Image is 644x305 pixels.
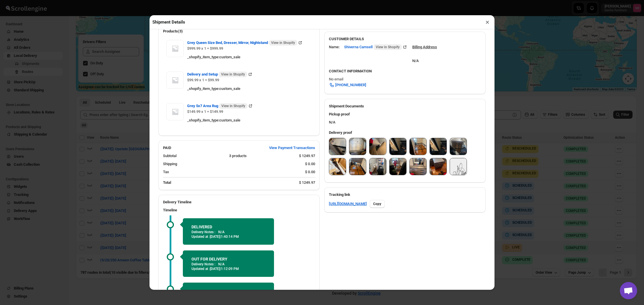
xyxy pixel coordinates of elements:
[191,262,215,267] p: Delivery Notes :
[325,80,370,90] a: [PHONE_NUMBER]
[163,28,315,34] h2: Products(3)
[369,138,386,155] img: TVuSdeULUHDCP8Cb0pGkx.jpg
[349,138,366,155] img: -P8vnlsZKr4r2VxvdPPSy.jpg
[329,44,340,50] div: Name:
[305,161,315,167] div: $ 0.00
[329,77,343,81] span: No email
[163,207,315,213] h3: Timeline
[329,36,481,42] h3: CUSTOMER DETAILS
[412,52,437,64] div: N/A
[266,143,319,152] button: View Payment Transactions
[329,158,346,175] img: HQoydccf_cy5fn6kAhYa2m.jpg
[390,138,406,155] img: kO5uIrAkTBwn0622tV3A7.jpg
[299,153,315,159] div: $ 1249.97
[191,224,265,230] h2: DELIVERED
[210,267,239,271] span: [DATE] | 1:12:09 PM
[221,104,245,108] span: View in Shopify
[163,180,171,185] b: Total
[329,138,346,155] img: GpIdlcgGPeyN1ieCxMj8Q.jpg
[166,40,184,57] img: Item
[187,54,312,60] div: _shopify_item_type : custom_sale
[191,234,265,239] p: Updated at :
[187,103,248,109] span: Grey 5x7 Area Rug
[187,46,223,51] span: $999.99 x 1 = $999.99
[187,40,297,46] span: Grey Queen Size Bed, Dresser, Mirror, Nightstand
[329,111,481,117] h3: Pickup proof
[412,45,437,49] u: Billing Address
[410,138,426,155] img: eSRKPZmFIcsfNFE6NmOfEV.jpg
[221,72,245,77] span: View in Shopify
[349,158,366,175] img: LGmuTjSSBwQyZePE78wRA.jpg
[390,158,406,175] img: z6Cj3hU8vqlYkRKrgwEJm.jpg
[271,40,295,45] span: View in Shopify
[187,78,219,82] span: $99.99 x 1 = $99.99
[483,18,492,26] button: ×
[166,72,184,89] img: Item
[329,103,481,109] h2: Shipment Documents
[187,72,247,77] span: Delivery and Setup
[324,109,486,128] div: N/A
[620,282,637,299] div: Open chat
[305,169,315,175] div: $ 0.00
[299,180,315,186] div: $ 1249.97
[163,145,171,151] h2: PAID
[329,192,481,198] h3: Tracking link
[269,145,315,151] span: View Payment Transactions
[191,288,265,294] h2: PICKED UP
[187,86,312,92] div: _shopify_item_type : custom_sale
[344,45,408,49] a: Shiverna Camsell View in Shopify
[344,44,402,50] span: Shiverna Camsell
[370,200,385,208] button: Copy
[329,68,481,74] h3: CONTACT INFORMATION
[218,230,225,234] p: N/A
[187,117,312,123] div: _shopify_item_type : custom_sale
[163,153,225,159] div: Subtotal
[329,201,367,207] a: [URL][DOMAIN_NAME]
[187,109,223,114] span: $149.99 x 1 = $149.99
[430,138,446,155] img: vbFxpITmSI19sNus-nvE-S.jpg
[166,103,184,120] img: Item
[187,72,253,76] a: Delivery and Setup View in Shopify
[187,40,303,45] a: Grey Queen Size Bed, Dresser, Mirror, Nightstand View in Shopify
[410,158,426,175] img: bmztlLWBL3XBaFGMHSh5k.jpg
[450,138,467,155] img: w57DDHuCOUSAsNK7uvKH3L.jpg
[191,267,265,271] p: Updated at :
[163,169,300,175] div: Tax
[163,199,315,205] h2: Delivery Timeline
[163,161,300,167] div: Shipping
[191,256,265,262] h2: OUT FOR DELIVERY
[229,153,295,159] div: 3 products
[369,158,386,175] img: CuDVPZr5cZAVQk8pMlEUA.jpg
[376,45,400,49] span: View in Shopify
[373,202,381,206] span: Copy
[335,82,366,88] span: [PHONE_NUMBER]
[210,235,239,239] span: [DATE] | 1:40:14 PM
[450,158,467,175] img: s9NVrTemMnDvwZ4r48vs1.png
[218,262,225,267] p: N/A
[152,19,185,25] h2: Shipment Details
[191,230,215,234] p: Delivery Notes :
[187,104,253,108] a: Grey 5x7 Area Rug View in Shopify
[430,158,446,175] img: KRnXCwu0ToqIgogVo2M7i.jpg
[329,130,481,136] h3: Delivery proof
